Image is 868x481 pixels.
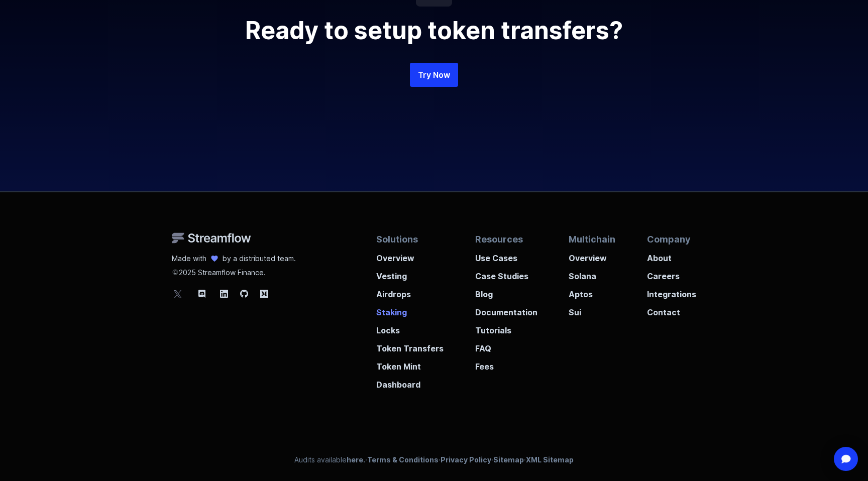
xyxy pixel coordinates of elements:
[347,455,365,464] a: here.
[376,282,444,300] a: Airdrops
[376,232,444,246] p: Solutions
[647,264,696,282] a: Careers
[475,282,537,300] a: Blog
[223,254,296,264] p: by a distributed team.
[569,232,615,246] p: Multichain
[193,19,675,43] h2: Ready to setup token transfers?
[410,63,458,87] a: Try Now
[647,282,696,300] a: Integrations
[376,354,444,373] a: Token Mint
[376,336,444,354] a: Token Transfers
[569,246,615,264] a: Overview
[172,264,296,278] p: 2025 Streamflow Finance.
[569,300,615,318] a: Sui
[475,354,537,373] a: Fees
[475,232,537,246] p: Resources
[376,373,444,391] a: Dashboard
[376,318,444,336] a: Locks
[294,455,574,465] p: Audits available · · · ·
[526,455,574,464] a: XML Sitemap
[475,264,537,282] a: Case Studies
[834,447,858,471] div: Open Intercom Messenger
[172,254,206,264] p: Made with
[376,300,444,318] a: Staking
[647,232,696,246] p: Company
[172,232,251,244] img: Streamflow Logo
[441,455,491,464] a: Privacy Policy
[647,246,696,264] a: About
[569,264,615,282] a: Solana
[376,264,444,282] a: Vesting
[367,455,439,464] a: Terms & Conditions
[475,246,537,264] a: Use Cases
[647,300,696,318] a: Contact
[569,282,615,300] a: Aptos
[493,455,524,464] a: Sitemap
[475,318,537,336] a: Tutorials
[376,246,444,264] a: Overview
[475,336,537,354] a: FAQ
[475,300,537,318] a: Documentation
